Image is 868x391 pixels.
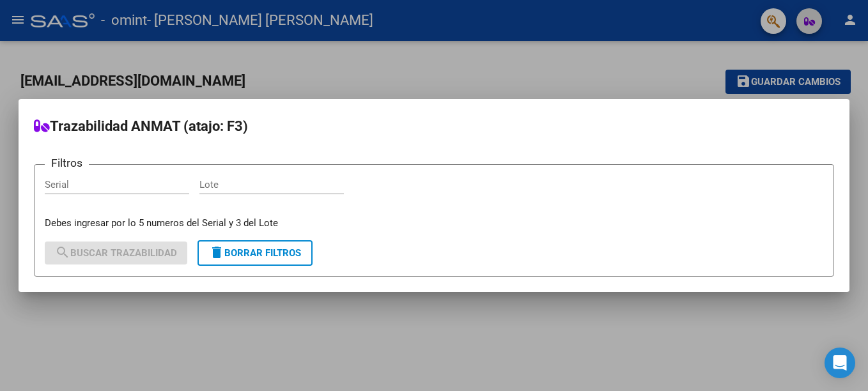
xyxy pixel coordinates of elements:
mat-icon: search [55,245,70,260]
button: Buscar Trazabilidad [45,241,187,264]
div: Open Intercom Messenger [825,348,855,378]
p: Debes ingresar por lo 5 numeros del Serial y 3 del Lote [45,216,823,231]
button: Borrar Filtros [198,240,313,266]
span: Buscar Trazabilidad [55,247,177,259]
mat-icon: delete [209,245,224,260]
span: Borrar Filtros [209,247,301,259]
h3: Filtros [45,155,89,171]
h2: Trazabilidad ANMAT (atajo: F3) [34,114,834,139]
